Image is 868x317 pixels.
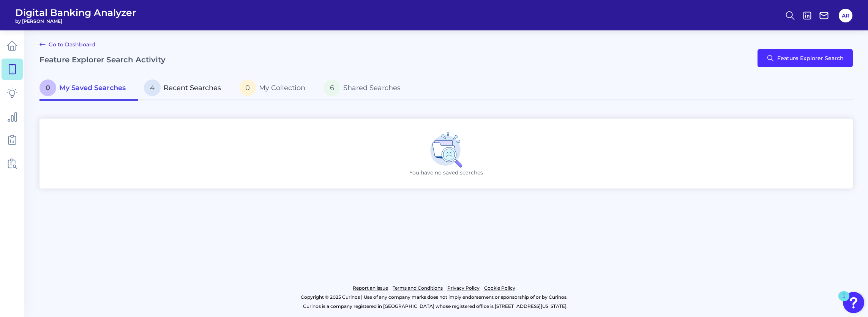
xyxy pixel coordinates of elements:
div: 1 [842,296,846,306]
a: Go to Dashboard [39,40,95,49]
a: Privacy Policy [447,284,480,293]
a: 0My Collection [233,76,317,101]
span: Feature Explorer Search [777,55,844,61]
span: Recent Searches [164,84,221,92]
h2: Feature Explorer Search Activity [39,55,166,64]
span: 4 [144,79,161,96]
a: Terms and Conditions [393,284,443,293]
span: Shared Searches [343,84,401,92]
span: Digital Banking Analyzer [15,7,136,18]
span: My Saved Searches [59,84,126,92]
div: You have no saved searches [39,119,853,189]
span: My Collection [259,84,305,92]
span: 0 [239,79,256,96]
button: Feature Explorer Search [758,49,853,67]
span: 6 [324,79,340,96]
p: Copyright © 2025 Curinos | Use of any company marks does not imply endorsement or sponsorship of ... [37,293,831,302]
a: Cookie Policy [484,284,515,293]
p: Curinos is a company registered in [GEOGRAPHIC_DATA] whose registered office is [STREET_ADDRESS][... [39,302,831,311]
a: 0My Saved Searches [39,76,138,101]
a: Report an issue [353,284,388,293]
a: 6Shared Searches [317,76,413,101]
span: 0 [39,79,56,96]
button: AR [839,9,852,22]
a: 4Recent Searches [138,76,233,101]
span: by [PERSON_NAME] [15,18,136,24]
button: Open Resource Center, 1 new notification [843,292,864,313]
